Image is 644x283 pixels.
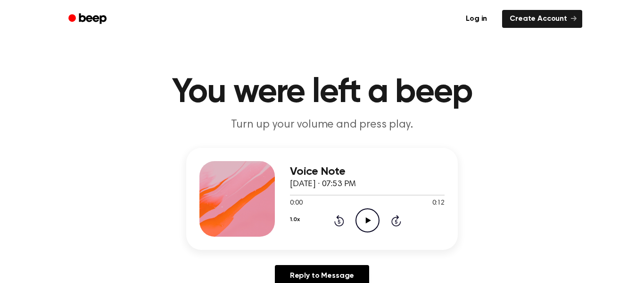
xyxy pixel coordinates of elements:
h1: You were left a beep [81,76,563,110]
span: [DATE] · 07:53 PM [290,180,356,189]
h3: Voice Note [290,165,445,178]
button: 1.0x [290,212,299,228]
a: Create Account [502,10,582,28]
a: Beep [62,10,115,28]
span: 0:12 [432,198,445,208]
a: Log in [456,8,496,30]
span: 0:00 [290,198,302,208]
p: Turn up your volume and press play. [141,117,503,133]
